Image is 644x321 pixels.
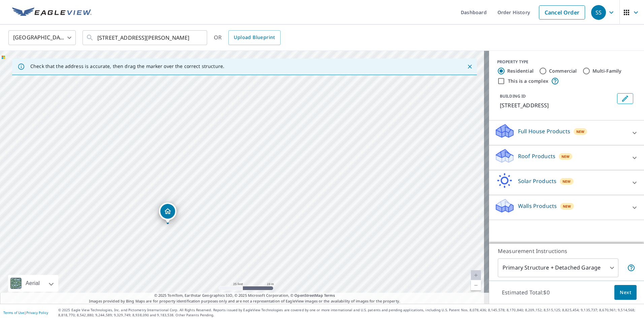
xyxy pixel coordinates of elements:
[591,5,606,20] div: SS
[576,129,585,134] span: New
[471,280,481,290] a: Current Level 20, Zoom Out
[324,293,335,298] a: Terms
[26,310,48,315] a: Privacy Policy
[498,247,635,255] p: Measurement Instructions
[507,68,534,74] label: Residential
[465,62,474,71] button: Close
[228,30,280,45] a: Upload Blueprint
[518,177,556,185] p: Solar Products
[234,33,275,42] span: Upload Blueprint
[154,293,335,298] span: © 2025 TomTom, Earthstar Geographics SIO, © 2025 Microsoft Corporation, ©
[494,148,639,167] div: Roof ProductsNew
[496,285,555,300] p: Estimated Total: $0
[97,28,193,47] input: Search by address or latitude-longitude
[294,293,323,298] a: OpenStreetMap
[8,28,76,47] div: [GEOGRAPHIC_DATA]
[8,275,58,292] div: Aerial
[620,288,631,297] span: Next
[549,68,577,74] label: Commercial
[518,202,557,210] p: Walls Products
[494,123,639,142] div: Full House ProductsNew
[214,30,281,45] div: OR
[471,270,481,280] a: Current Level 20, Zoom In Disabled
[508,78,548,84] label: This is a complex
[159,203,176,223] div: Dropped pin, building 1, Residential property, 15580 Denby Redford, MI 48239
[617,93,633,104] button: Edit building 1
[500,93,526,99] p: BUILDING ID
[518,127,570,135] p: Full House Products
[562,179,571,184] span: New
[627,264,635,272] span: Your report will include the primary structure and a detached garage if one exists.
[539,5,585,20] a: Cancel Order
[58,308,641,318] p: © 2025 Eagle View Technologies, Inc. and Pictometry International Corp. All Rights Reserved. Repo...
[563,204,571,209] span: New
[500,101,614,109] p: [STREET_ADDRESS]
[614,285,637,300] button: Next
[3,310,24,315] a: Terms of Use
[592,68,622,74] label: Multi-Family
[30,63,224,69] p: Check that the address is accurate, then drag the marker over the correct structure.
[518,152,555,160] p: Roof Products
[3,311,48,315] p: |
[494,173,639,192] div: Solar ProductsNew
[498,258,618,277] div: Primary Structure + Detached Garage
[561,154,570,159] span: New
[494,198,639,217] div: Walls ProductsNew
[497,59,636,65] div: PROPERTY TYPE
[12,7,92,17] img: EV Logo
[24,275,42,292] div: Aerial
